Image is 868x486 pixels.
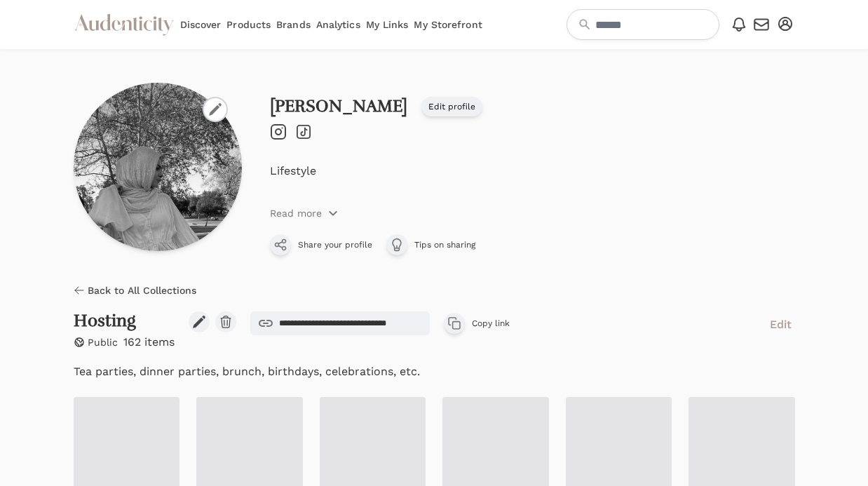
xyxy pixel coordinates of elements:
[74,311,175,331] h2: Hosting
[421,97,482,116] a: Edit profile
[270,206,322,220] p: Read more
[270,206,339,220] button: Read more
[270,234,372,255] button: Share your profile
[472,318,510,329] span: Copy link
[203,97,228,122] label: Change photo
[770,316,792,333] span: Edit
[298,239,372,250] span: Share your profile
[766,311,795,337] a: Edit
[74,363,795,380] p: Tea parties, dinner parties, brunch, birthdays, celebrations, etc.
[414,239,475,250] span: Tips on sharing
[123,334,175,351] p: 162 items
[74,83,242,251] img: Profile picture
[88,283,196,297] span: Back to All Collections
[270,163,795,180] p: Lifestyle
[88,335,118,349] p: Public
[74,283,196,297] a: Back to All Collections
[270,95,407,116] a: [PERSON_NAME]
[386,234,475,255] a: Tips on sharing
[444,313,510,334] button: Copy link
